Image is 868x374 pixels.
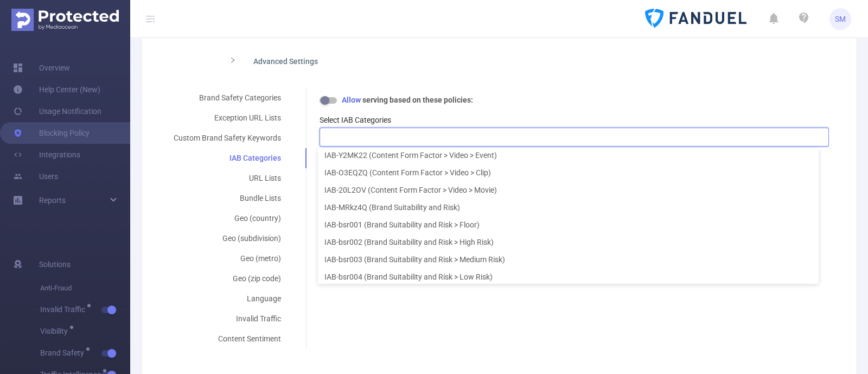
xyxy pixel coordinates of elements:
[835,8,846,30] span: SM
[13,144,80,166] a: Integrations
[320,116,391,124] label: Select IAB Categories
[161,188,294,208] div: Bundle Lists
[161,309,294,329] div: Invalid Traffic
[806,274,812,280] i: icon: check
[40,349,88,357] span: Brand Safety
[318,268,819,286] li: IAB-bsr004 (Brand Suitability and Risk > Low Risk)
[13,122,90,144] a: Blocking Policy
[161,88,294,108] div: Brand Safety Categories
[161,208,294,229] div: Geo (country)
[318,216,819,233] li: IAB-bsr001 (Brand Suitability and Risk > Floor)
[161,148,294,168] div: IAB Categories
[318,251,819,268] li: IAB-bsr003 (Brand Suitability and Risk > Medium Risk)
[13,57,70,79] a: Overview
[161,168,294,188] div: URL Lists
[39,189,66,211] a: Reports
[318,147,819,164] li: IAB-Y2MK22 (Content Form Factor > Video > Event)
[161,229,294,249] div: Geo (subdivision)
[806,256,812,263] i: icon: check
[318,164,819,181] li: IAB-O3EQZQ (Content Form Factor > Video > Clip)
[340,96,362,104] b: Allow
[318,199,819,216] li: IAB-MRkz4Q (Brand Suitability and Risk)
[161,249,294,269] div: Geo (metro)
[229,57,236,64] i: icon: right
[11,9,119,31] img: Protected Media
[806,204,812,211] i: icon: check
[40,277,130,299] span: Anti-Fraud
[806,221,812,228] i: icon: check
[40,327,72,335] span: Visibility
[13,166,58,187] a: Users
[13,100,101,122] a: Usage Notification
[161,269,294,289] div: Geo (zip code)
[806,169,812,176] i: icon: check
[39,253,71,275] span: Solutions
[362,96,473,104] b: serving based on these policies:
[161,108,294,128] div: Exception URL Lists
[318,233,819,251] li: IAB-bsr002 (Brand Suitability and Risk > High Risk)
[161,128,294,148] div: Custom Brand Safety Keywords
[318,181,819,199] li: IAB-20L2OV (Content Form Factor > Video > Movie)
[806,187,812,193] i: icon: check
[161,329,294,349] div: Content Sentiment
[161,289,294,309] div: Language
[40,306,89,313] span: Invalid Traffic
[13,79,100,100] a: Help Center (New)
[39,196,66,205] span: Reports
[806,239,812,245] i: icon: check
[806,152,812,159] i: icon: check
[221,49,622,72] div: icon: rightAdvanced Settings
